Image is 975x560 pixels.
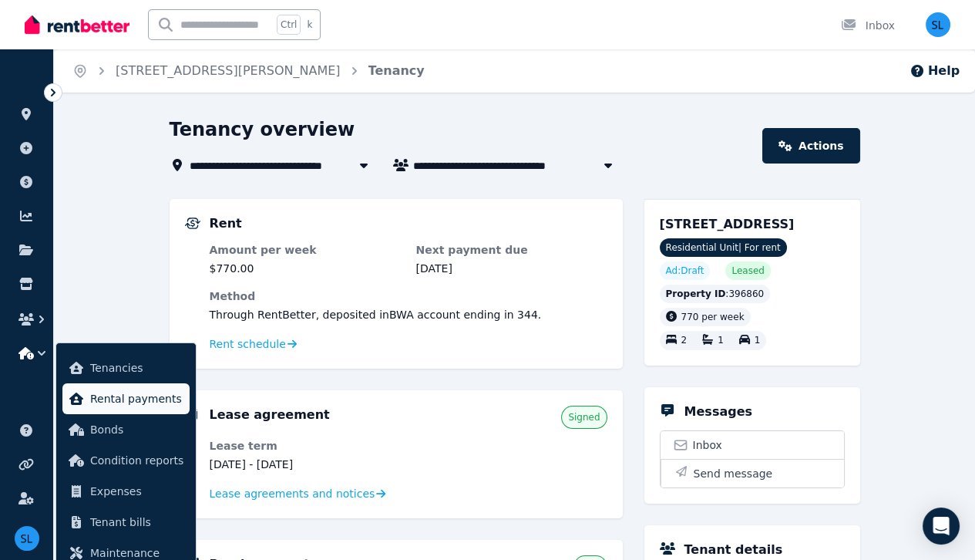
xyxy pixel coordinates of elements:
[926,12,950,37] img: Steve Langton
[681,312,745,322] span: 770 per week
[62,353,190,383] a: Tenancies
[62,476,190,507] a: Expenses
[210,406,330,424] h5: Lease agreement
[90,359,183,377] span: Tenancies
[661,431,844,459] a: Inbox
[210,242,401,258] dt: Amount per week
[841,18,895,33] div: Inbox
[731,265,764,277] span: Leased
[210,288,607,304] dt: Method
[210,261,401,276] dd: $770.00
[210,438,401,454] dt: Lease term
[90,390,183,408] span: Rental payments
[25,13,129,36] img: RentBetter
[718,336,724,346] span: 1
[62,414,190,445] a: Bonds
[277,15,301,35] span: Ctrl
[90,482,183,501] span: Expenses
[762,128,859,164] a: Actions
[661,459,844,487] button: Send message
[90,451,183,470] span: Condition reports
[210,457,401,472] dd: [DATE] - [DATE]
[15,526,39,551] img: Steve Langton
[684,403,752,421] h5: Messages
[210,486,375,501] span: Lease agreements and notices
[666,288,726,300] span: Property ID
[210,309,542,321] span: Through RentBetter , deposited in BWA account ending in 344 .
[210,486,386,501] a: Lease agreements and notices
[660,238,787,257] span: Residential Unit | For rent
[62,507,190,538] a: Tenant bills
[660,217,795,231] span: [STREET_ADDRESS]
[62,383,190,414] a: Rental payments
[416,242,607,258] dt: Next payment due
[755,336,761,346] span: 1
[210,214,242,233] h5: Rent
[681,336,688,346] span: 2
[62,445,190,476] a: Condition reports
[170,117,355,142] h1: Tenancy overview
[923,508,960,545] div: Open Intercom Messenger
[90,513,183,531] span: Tenant bills
[416,261,607,276] dd: [DATE]
[368,63,425,78] a: Tenancy
[185,218,200,229] img: Rental Payments
[684,541,783,559] h5: Tenant details
[568,411,600,423] span: Signed
[694,466,773,481] span: Send message
[307,19,312,31] span: k
[909,62,960,80] button: Help
[660,285,771,303] div: : 396860
[210,336,298,352] a: Rent schedule
[90,420,183,439] span: Bonds
[210,336,286,352] span: Rent schedule
[54,49,443,93] nav: Breadcrumb
[116,63,341,78] a: [STREET_ADDRESS][PERSON_NAME]
[693,437,722,453] span: Inbox
[666,265,704,277] span: Ad: Draft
